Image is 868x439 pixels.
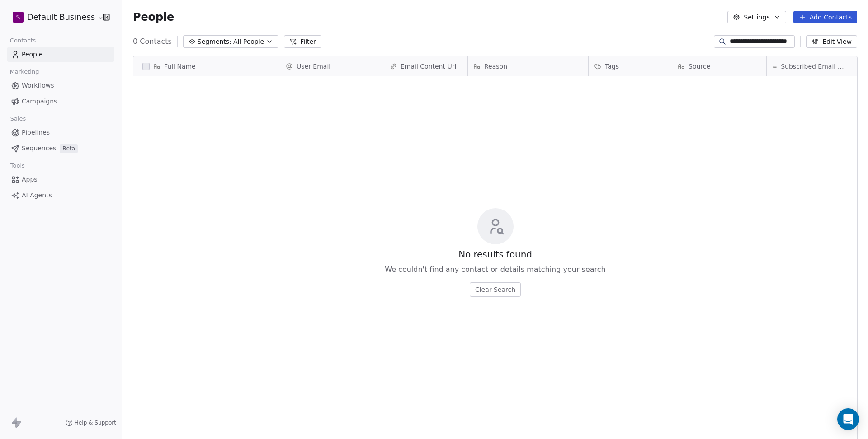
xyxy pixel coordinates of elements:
[280,56,384,76] div: User Email
[7,47,114,62] a: People
[7,125,114,140] a: Pipelines
[458,248,532,261] span: No results found
[605,62,619,71] span: Tags
[27,11,95,23] span: Default Business
[7,94,114,109] a: Campaigns
[133,76,280,421] div: grid
[22,175,38,184] span: Apps
[7,141,114,156] a: SequencesBeta
[781,62,844,71] span: Subscribed Email Categories
[133,36,172,47] span: 0 Contacts
[133,10,174,24] span: People
[233,37,264,47] span: All People
[16,13,20,22] span: S
[164,62,196,71] span: Full Name
[470,282,521,297] button: Clear Search
[6,65,43,79] span: Marketing
[297,62,330,71] span: User Email
[589,56,672,76] div: Tags
[198,37,231,47] span: Segments:
[806,35,857,48] button: Edit View
[7,188,114,203] a: AI Agents
[793,11,857,23] button: Add Contacts
[484,62,507,71] span: Reason
[22,128,50,137] span: Pipelines
[22,191,52,200] span: AI Agents
[60,144,78,153] span: Beta
[6,34,40,47] span: Contacts
[6,112,30,126] span: Sales
[672,56,766,76] div: Source
[401,62,456,71] span: Email Content Url
[384,56,467,76] div: Email Content Url
[837,408,859,430] div: Open Intercom Messenger
[133,56,280,76] div: Full Name
[22,97,57,106] span: Campaigns
[6,159,28,173] span: Tools
[385,264,605,275] span: We couldn't find any contact or details matching your search
[7,78,114,93] a: Workflows
[767,56,850,76] div: Subscribed Email Categories
[689,62,710,71] span: Source
[284,35,321,48] button: Filter
[22,144,56,153] span: Sequences
[727,11,786,23] button: Settings
[22,50,43,59] span: People
[7,172,114,187] a: Apps
[11,9,96,25] button: SDefault Business
[468,56,588,76] div: Reason
[66,419,116,426] a: Help & Support
[22,81,54,90] span: Workflows
[75,419,116,426] span: Help & Support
